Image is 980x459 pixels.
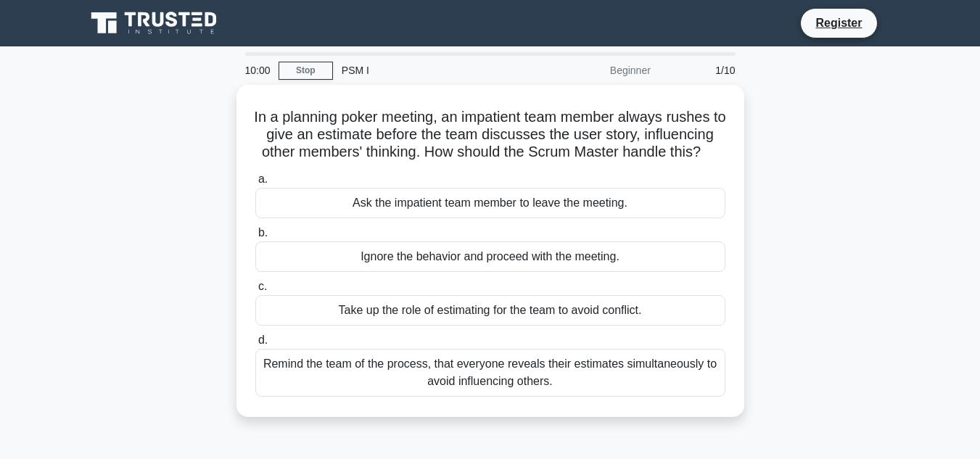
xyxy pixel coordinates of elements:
a: Register [807,14,870,32]
span: b. [258,226,268,239]
span: a. [258,173,268,185]
div: Take up the role of estimating for the team to avoid conflict. [255,295,725,326]
div: PSM I [333,56,532,85]
div: Ask the impatient team member to leave the meeting. [255,188,725,218]
span: c. [258,280,267,292]
h5: In a planning poker meeting, an impatient team member always rushes to give an estimate before th... [254,108,727,162]
div: Remind the team of the process, that everyone reveals their estimates simultaneously to avoid inf... [255,349,725,397]
span: d. [258,334,268,346]
div: Ignore the behavior and proceed with the meeting. [255,241,725,272]
div: 1/10 [659,56,744,85]
div: 10:00 [236,56,279,85]
div: Beginner [532,56,659,85]
a: Stop [279,62,333,80]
